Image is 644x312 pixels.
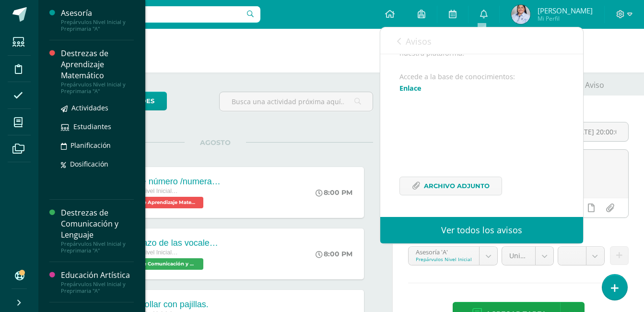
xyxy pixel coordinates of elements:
div: Reconoce número /numeral 2 y 3. [107,177,222,187]
a: Estudiantes [61,121,134,132]
div: Destrezas de Comunicación y Lenguaje [61,207,134,240]
span: Mi Perfil [538,14,593,23]
span: avisos sin leer [509,35,566,46]
a: Aviso [563,72,615,96]
span: Archivo Adjunto [424,177,490,195]
div: Asesoría 'A' [416,247,472,256]
input: Fecha de entrega [561,122,628,141]
div: Educación Artística [61,270,134,281]
div: Prepárvulos Nivel Inicial y Preprimaria "A" [61,240,134,254]
a: Actividades [61,102,134,113]
div: Imita el trazo de las vocales i, o, a, e, u. [107,238,222,248]
span: 93 [509,35,518,46]
a: Educación ArtísticaPrepárvulos Nivel Inicial y Preprimaria "A" [61,270,134,294]
div: Crea un collar con pajillas. [107,300,209,310]
img: a4078ac3194a65a1256d7afd8431b4dc.png [511,5,530,24]
a: Ver todos los avisos [380,217,583,243]
a: Dosificación [61,158,134,169]
span: Planificación [70,141,111,150]
div: Prepárvulos Nivel Inicial y Preprimaria [416,256,472,263]
div: 8:00 PM [316,188,352,197]
div: Asesoría [61,8,134,19]
span: Unidad 3 [509,247,528,265]
span: Destrezas de Aprendizaje Matemático 'A' [107,197,203,208]
span: Dosificación [70,159,108,168]
a: Destrezas de Aprendizaje MatemáticoPrepárvulos Nivel Inicial y Preprimaria "A" [61,48,134,95]
div: Prepárvulos Nivel Inicial y Preprimaria "A" [61,281,134,294]
span: [PERSON_NAME] [538,6,593,15]
a: Destrezas de Comunicación y LenguajePrepárvulos Nivel Inicial y Preprimaria "A" [61,207,134,254]
div: Prepárvulos Nivel Inicial y Preprimaria "A" [61,81,134,95]
h1: Actividades [50,29,381,72]
span: AGOSTO [185,138,246,147]
a: AsesoríaPrepárvulos Nivel Inicial y Preprimaria "A" [61,8,134,32]
span: Avisos [406,36,432,47]
span: Aviso [585,73,604,96]
span: Actividades [71,103,108,112]
div: Prepárvulos Nivel Inicial y Preprimaria "A" [61,19,134,32]
div: Destrezas de Aprendizaje Matemático [61,48,134,81]
span: Estudiantes [73,122,111,131]
a: Asesoría 'A'Prepárvulos Nivel Inicial y Preprimaria [409,247,497,265]
input: Busca una actividad próxima aquí... [220,92,373,111]
a: Enlace [399,84,422,93]
a: Unidad 3 [502,247,553,265]
span: Destrezas de Comunicación y Lenguaje 'A' [107,258,203,270]
input: Busca un usuario... [45,6,260,23]
label: Fecha: [560,111,629,118]
a: Planificación [61,140,134,151]
div: 8:00 PM [316,250,352,258]
a: Archivo Adjunto [399,177,502,195]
